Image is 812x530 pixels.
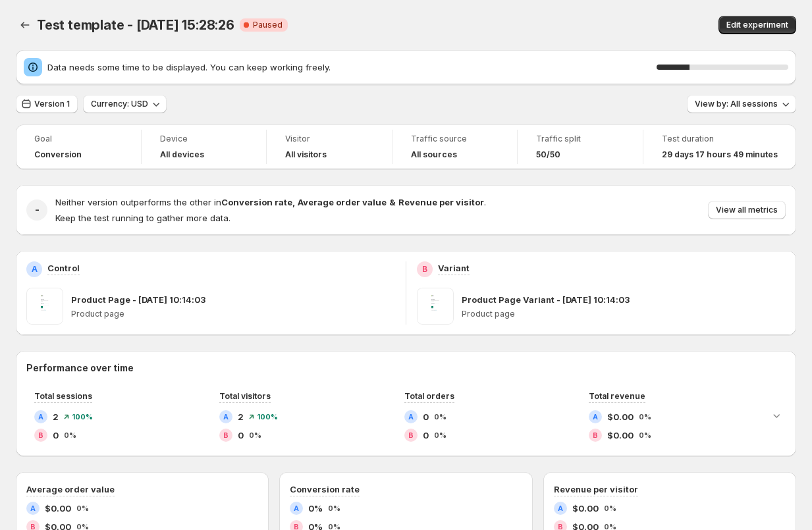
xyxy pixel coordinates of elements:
span: View by: All sessions [695,99,778,109]
span: 0% [76,504,89,512]
span: 0% [604,504,616,512]
span: 0 [53,429,59,442]
strong: , [292,197,295,207]
span: 0 [423,410,429,423]
h2: B [223,431,229,439]
button: View all metrics [708,201,786,219]
span: Edit experiment [726,20,788,30]
a: Traffic sourceAll sources [411,132,499,161]
a: Test duration29 days 17 hours 49 minutes [662,132,778,161]
h2: B [38,431,43,439]
strong: Conversion rate [221,197,292,207]
p: Control [47,261,80,275]
a: Traffic split50/50 [536,132,624,161]
button: Expand chart [767,406,786,425]
span: 0% [308,502,323,515]
h2: A [294,504,299,512]
a: VisitorAll visitors [285,132,373,161]
span: 0% [434,431,447,439]
span: 0 [423,429,429,442]
span: $0.00 [607,410,634,423]
span: Visitor [285,134,373,144]
span: Currency: USD [91,99,148,109]
span: Traffic source [411,134,499,144]
span: 0% [64,431,76,439]
span: Version 1 [34,99,70,109]
span: Conversion [34,149,82,160]
h2: B [408,431,414,439]
img: Product Page - Apr 9, 10:14:03 [26,288,63,325]
span: 0 [238,429,244,442]
p: Variant [438,261,470,275]
strong: & [389,197,396,207]
span: 29 days 17 hours 49 minutes [662,149,778,160]
span: View all metrics [716,205,778,215]
p: Product page [462,309,786,319]
span: 0% [639,413,651,421]
span: Total revenue [589,391,645,401]
p: Product Page - [DATE] 10:14:03 [71,293,205,306]
h2: A [593,413,598,421]
h2: B [422,264,427,275]
h2: - [35,203,40,217]
span: Paused [253,20,283,30]
h3: Conversion rate [290,483,360,496]
span: Neither version outperforms the other in . [55,197,486,207]
span: 50/50 [536,149,560,160]
a: GoalConversion [34,132,122,161]
h2: A [32,264,38,275]
h2: A [558,504,563,512]
h4: All visitors [285,149,327,160]
h3: Average order value [26,483,115,496]
h4: All devices [160,149,204,160]
button: View by: All sessions [687,95,796,113]
span: 2 [238,410,244,423]
button: Edit experiment [718,16,796,34]
p: Product Page Variant - [DATE] 10:14:03 [462,293,630,306]
span: $0.00 [45,502,71,515]
h2: A [223,413,229,421]
span: Data needs some time to be displayed. You can keep working freely. [47,61,657,74]
span: Test template - [DATE] 15:28:26 [37,17,234,33]
h4: All sources [411,149,457,160]
span: 100% [72,413,93,421]
span: Traffic split [536,134,624,144]
span: 0% [639,431,651,439]
span: Total sessions [34,391,92,401]
span: $0.00 [572,502,599,515]
h2: Performance over time [26,361,786,375]
span: Total visitors [219,391,271,401]
h2: A [38,413,43,421]
span: 0% [249,431,261,439]
span: 2 [53,410,59,423]
a: DeviceAll devices [160,132,248,161]
span: Device [160,134,248,144]
h2: A [408,413,414,421]
button: Back [16,16,34,34]
h3: Revenue per visitor [554,483,638,496]
button: Currency: USD [83,95,167,113]
img: Product Page Variant - Apr 9, 10:14:03 [417,288,454,325]
strong: Average order value [298,197,387,207]
h2: B [593,431,598,439]
strong: Revenue per visitor [398,197,484,207]
h2: A [30,504,36,512]
span: Total orders [404,391,454,401]
button: Version 1 [16,95,78,113]
p: Product page [71,309,395,319]
span: Goal [34,134,122,144]
span: $0.00 [607,429,634,442]
span: 100% [257,413,278,421]
span: 0% [328,504,340,512]
span: 0% [434,413,447,421]
span: Keep the test running to gather more data. [55,213,230,223]
span: Test duration [662,134,778,144]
